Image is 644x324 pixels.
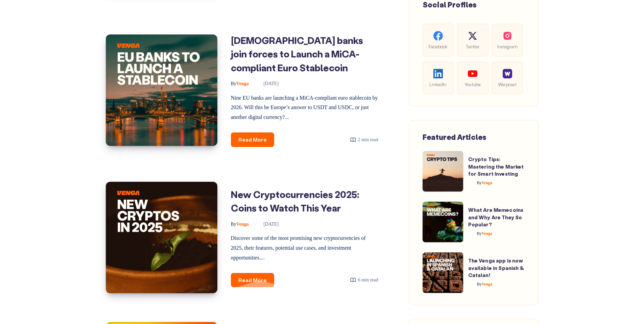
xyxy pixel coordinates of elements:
[350,276,378,284] div: 6 min read
[428,80,448,88] span: LinkedIn
[231,273,274,288] a: Read More
[106,34,217,146] img: Image of: Europeans banks join forces to Launch a MiCA-compliant Euro Stablecoin
[503,69,512,78] img: social-warpcast.e8a23a7ed3178af0345123c41633f860.png
[231,81,250,86] a: ByVenga
[468,69,477,78] img: social-youtube.99db9aba05279f803f3e7a4a838dfb6c.svg
[477,282,482,286] span: By
[468,257,524,279] a: The Venga app is now available in Spanish & Catalan!
[433,69,443,78] img: social-linkedin.be646fe421ccab3a2ad91cb58bdc9694.svg
[477,282,493,286] span: Venga
[497,80,518,88] span: Warpcast
[231,222,249,227] span: Venga
[428,43,448,50] span: Facebook
[231,93,378,122] p: Nine EU banks are launching a MiCA-compliant euro stablecoin by 2026. Will this be Europe’s answe...
[497,43,518,50] span: Instagram
[468,206,524,228] a: What Are Memecoins and Why Are They So Popular?
[231,34,363,74] a: [DEMOGRAPHIC_DATA] banks join forces to Launch a MiCA-compliant Euro Stablecoin
[231,233,378,263] p: Discover some of the most promising new cryptocurrencies of 2025, their features, potential use c...
[477,180,482,185] span: By
[477,231,482,236] span: By
[462,43,483,50] span: Twitter
[423,132,486,142] span: Featured Articles
[468,180,493,185] a: ByVenga
[477,180,493,185] span: Venga
[457,24,488,56] a: Twitter
[468,282,493,286] a: ByVenga
[106,182,217,293] img: Image of: New Cryptocurrencies 2025: Coins to Watch This Year
[231,132,274,147] a: Read More
[231,222,236,227] span: By
[457,61,488,94] a: Youtube
[231,81,236,86] span: By
[231,188,359,214] a: New Cryptocurrencies 2025: Coins to Watch This Year
[492,61,523,94] a: Warpcast
[423,24,454,56] a: Facebook
[423,61,454,94] a: LinkedIn
[477,231,493,236] span: Venga
[254,222,279,227] time: [DATE]
[231,222,250,227] a: ByVenga
[254,81,279,86] time: [DATE]
[492,24,523,56] a: Instagram
[462,80,483,88] span: Youtube
[468,156,524,177] a: Crypto Tips: Mastering the Market for Smart Investing
[231,81,249,86] span: Venga
[468,231,493,236] a: ByVenga
[350,135,378,144] div: 2 min read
